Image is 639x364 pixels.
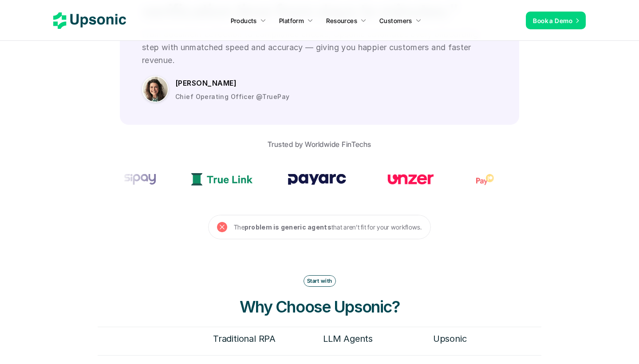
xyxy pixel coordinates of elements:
p: Products [231,16,257,25]
h3: Why Choose Upsonic? [186,296,453,318]
strong: problem is generic agents [245,223,331,231]
p: Trusted by Worldwide FinTechs [268,138,371,151]
p: Platform [279,16,304,25]
h6: LLM Agents [323,331,431,346]
p: [PERSON_NAME] [175,77,237,90]
p: Book a Demo [533,16,572,25]
h6: Traditional RPA [213,331,321,346]
p: Start with [307,278,332,284]
h6: Upsonic [433,331,541,346]
p: The that aren’t fit for your workflows. [234,222,422,233]
a: Products [225,12,272,28]
p: Chief Operating Officer @TruePay [175,92,289,101]
p: From document collection to compliance checks, Upsonic automates every onboarding step with unmat... [142,28,497,67]
p: Resources [326,16,357,25]
p: Customers [379,16,412,25]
